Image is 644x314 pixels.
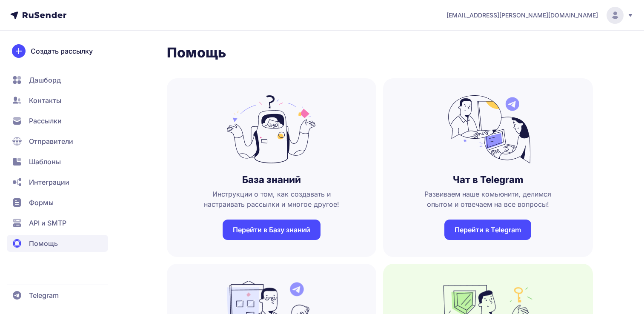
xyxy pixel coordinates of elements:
span: Telegram [29,290,59,300]
span: Инструкции о том, как создавать и настраивать рассылки и многое другое! [180,189,363,209]
span: Контакты [29,95,61,106]
span: Помощь [29,238,58,248]
a: Telegram [7,287,108,304]
span: Развиваем наше комьюнити, делимся опытом и отвечаем на все вопросы! [397,189,579,209]
span: Создать рассылку [31,46,93,56]
span: Интеграции [29,177,69,187]
a: Перейти в Telegram [444,220,531,240]
span: Дашборд [29,75,61,85]
span: Формы [29,197,54,208]
span: API и SMTP [29,218,66,228]
h3: Чат в Telegram [453,174,523,186]
span: Отправители [29,136,73,146]
img: no_photo [443,95,532,163]
h1: Помощь [167,44,593,61]
span: [EMAIL_ADDRESS][PERSON_NAME][DOMAIN_NAME] [447,11,598,20]
h3: База знаний [242,174,301,186]
a: Перейти в Базу знаний [223,220,321,240]
span: Шаблоны [29,157,61,167]
img: no_photo [227,95,316,163]
span: Рассылки [29,116,62,126]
